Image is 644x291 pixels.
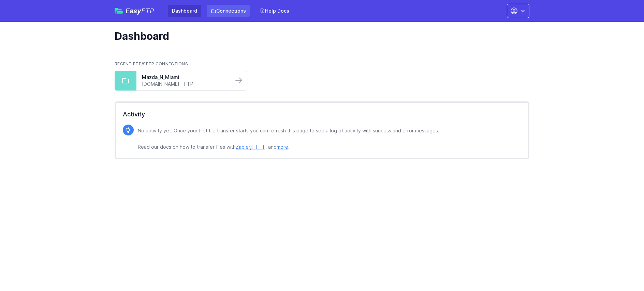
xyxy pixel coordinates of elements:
a: Connections [207,5,250,17]
h2: Activity [123,110,521,119]
h2: Recent FTP/SFTP Connections [115,61,529,67]
span: Easy [126,7,154,14]
p: No activity yet. Once your first file transfer starts you can refresh this page to see a log of a... [138,127,439,151]
a: Mazda_N_Miami [142,74,228,81]
h1: Dashboard [115,30,524,42]
img: easyftp_logo.png [115,8,123,14]
a: Zapier [236,144,250,150]
a: Dashboard [168,5,201,17]
a: EasyFTP [115,7,154,14]
a: Help Docs [255,5,293,17]
span: FTP [141,7,154,15]
a: more [277,144,288,150]
a: IFTTT [251,144,265,150]
a: [DOMAIN_NAME] - FTP [142,81,228,87]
